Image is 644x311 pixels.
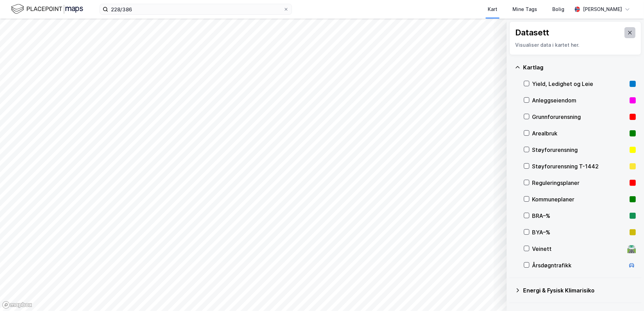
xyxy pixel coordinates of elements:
div: Bolig [552,5,564,13]
div: Anleggseiendom [532,96,627,104]
a: Mapbox homepage [2,301,32,309]
iframe: Chat Widget [610,278,644,311]
div: Arealbruk [532,129,627,137]
div: Kommuneplaner [532,195,627,203]
div: BRA–% [532,212,627,220]
div: Grunnforurensning [532,113,627,121]
div: Kart [488,5,497,13]
div: Veinett [532,245,625,253]
div: 🛣️ [627,244,636,253]
div: Årsdøgntrafikk [532,261,625,269]
input: Søk på adresse, matrikkel, gårdeiere, leietakere eller personer [108,4,283,14]
div: Visualiser data i kartet her. [515,41,635,49]
div: Datasett [515,27,549,38]
div: Kartlag [523,63,636,71]
div: BYA–% [532,228,627,236]
div: Støyforurensning [532,146,627,154]
div: Støyforurensning T-1442 [532,162,627,170]
div: [PERSON_NAME] [583,5,622,13]
div: Energi & Fysisk Klimarisiko [523,286,636,295]
div: Mine Tags [512,5,537,13]
img: logo.f888ab2527a4732fd821a326f86c7f29.svg [11,3,83,15]
div: Kontrollprogram for chat [610,278,644,311]
div: Yield, Ledighet og Leie [532,80,627,88]
div: Reguleringsplaner [532,179,627,187]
